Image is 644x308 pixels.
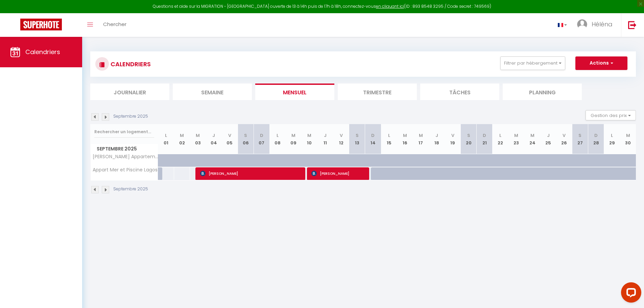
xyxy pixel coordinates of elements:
th: 11 [317,124,333,154]
th: 30 [620,124,636,154]
abbr: L [499,132,501,139]
th: 18 [429,124,445,154]
th: 25 [540,124,556,154]
th: 13 [349,124,365,154]
img: logout [628,21,637,29]
li: Tâches [420,84,499,100]
abbr: D [594,132,598,139]
a: Chercher [98,13,132,37]
abbr: M [419,132,423,139]
li: Semaine [173,84,252,100]
p: Septembre 2025 [113,186,148,192]
iframe: LiveChat chat widget [616,280,644,308]
abbr: V [228,132,231,139]
button: Filtrer par hébergement [500,56,565,70]
li: Mensuel [255,84,334,100]
p: Septembre 2025 [113,113,148,120]
button: Actions [575,56,627,70]
span: Héléna [592,20,613,28]
th: 08 [269,124,285,154]
span: [PERSON_NAME] Appartement F3 de 74 m2 [92,154,159,159]
span: Chercher [103,21,126,28]
th: 10 [301,124,317,154]
abbr: M [514,132,518,139]
abbr: L [388,132,390,139]
span: [PERSON_NAME] [200,167,301,180]
th: 20 [461,124,477,154]
th: 27 [572,124,588,154]
abbr: D [260,132,263,139]
th: 06 [238,124,254,154]
abbr: V [451,132,454,139]
img: Super Booking [20,19,62,30]
abbr: J [212,132,215,139]
th: 21 [477,124,493,154]
th: 17 [413,124,429,154]
h3: CALENDRIERS [109,56,151,72]
span: Calendriers [25,48,60,56]
th: 15 [381,124,397,154]
th: 03 [190,124,206,154]
th: 22 [493,124,508,154]
img: ... [577,19,587,29]
abbr: J [435,132,438,139]
th: 28 [588,124,604,154]
abbr: M [196,132,200,139]
abbr: M [530,132,534,139]
abbr: S [356,132,359,139]
th: 16 [397,124,413,154]
abbr: M [180,132,184,139]
abbr: S [467,132,470,139]
abbr: M [403,132,407,139]
input: Rechercher un logement... [94,126,154,138]
abbr: D [483,132,486,139]
abbr: J [547,132,550,139]
li: Journalier [90,84,169,100]
abbr: L [611,132,613,139]
a: ... Héléna [572,13,621,37]
a: en cliquant ici [376,3,404,9]
span: Appart Mer et Piscine Lagos [92,167,158,172]
abbr: M [291,132,295,139]
span: [PERSON_NAME] [311,167,364,180]
th: 24 [524,124,540,154]
th: 12 [333,124,349,154]
abbr: J [324,132,327,139]
button: Gestion des prix [586,110,636,120]
abbr: S [244,132,247,139]
abbr: V [340,132,343,139]
abbr: L [277,132,279,139]
th: 09 [285,124,301,154]
th: 23 [508,124,524,154]
li: Trimestre [338,84,417,100]
abbr: D [371,132,375,139]
th: 19 [445,124,460,154]
th: 01 [158,124,174,154]
span: Septembre 2025 [91,144,158,154]
abbr: L [165,132,167,139]
th: 07 [254,124,269,154]
abbr: M [626,132,630,139]
th: 29 [604,124,620,154]
th: 14 [365,124,381,154]
th: 05 [222,124,238,154]
th: 04 [206,124,222,154]
li: Planning [503,84,582,100]
abbr: M [307,132,311,139]
abbr: S [578,132,581,139]
th: 26 [556,124,572,154]
abbr: V [563,132,566,139]
th: 02 [174,124,190,154]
